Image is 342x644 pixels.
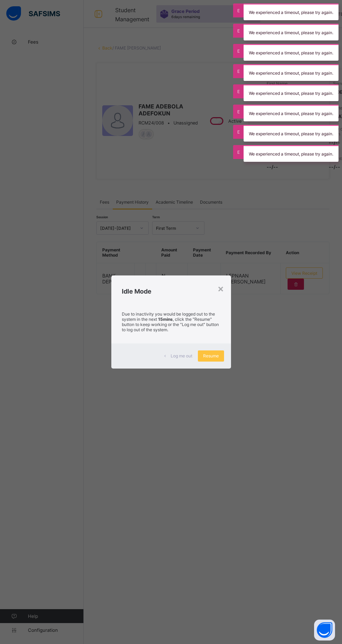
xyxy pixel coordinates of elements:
[171,353,192,358] span: Log me out
[122,288,221,295] h2: Idle Mode
[244,3,339,20] div: We experienced a timeout, please try again.
[244,125,339,142] div: We experienced a timeout, please try again.
[244,145,339,162] div: We experienced a timeout, please try again.
[244,105,339,121] div: We experienced a timeout, please try again.
[244,84,339,101] div: We experienced a timeout, please try again.
[314,620,335,641] button: Open asap
[244,24,339,40] div: We experienced a timeout, please try again.
[203,353,219,358] span: Resume
[158,317,173,322] strong: 15mins
[244,44,339,61] div: We experienced a timeout, please try again.
[217,282,224,294] div: ×
[122,311,221,332] p: Due to inactivity you would be logged out to the system in the next , click the "Resume" button t...
[244,64,339,81] div: We experienced a timeout, please try again.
